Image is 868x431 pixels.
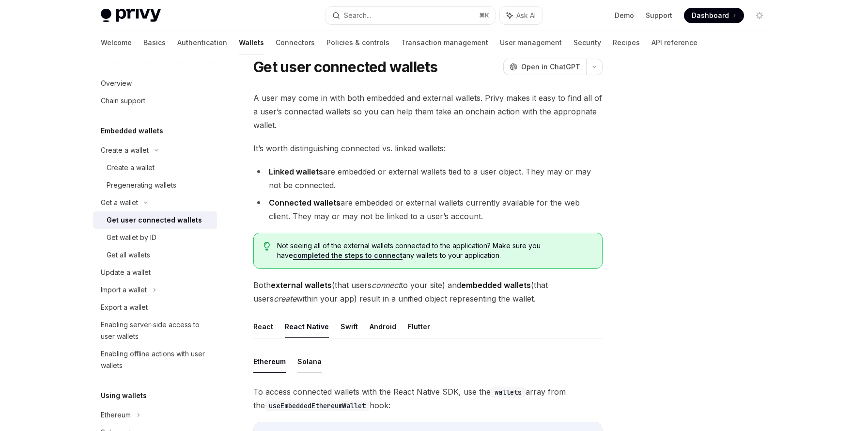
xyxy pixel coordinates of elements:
strong: embedded wallets [461,280,531,290]
a: Export a wallet [93,299,217,316]
strong: Linked wallets [269,167,323,176]
button: Swift [341,315,358,338]
a: Demo [615,11,634,20]
a: Security [573,31,601,54]
button: Open in ChatGPT [503,59,586,75]
code: wallets [491,387,526,398]
div: Get user connected wallets [107,214,202,226]
div: Export a wallet [101,302,148,313]
em: create [274,294,296,303]
div: Create a wallet [101,144,149,156]
button: React [253,315,273,338]
a: Connectors [276,31,315,54]
a: Welcome [101,31,132,54]
button: Toggle dark mode [752,8,767,23]
a: Wallets [239,31,264,54]
a: Policies & controls [326,31,389,54]
div: Get all wallets [107,249,150,261]
a: completed the steps to connect [293,251,403,260]
button: Ask AI [500,7,542,24]
h5: Embedded wallets [101,125,163,137]
button: Solana [297,350,322,373]
strong: Connected wallets [269,198,341,208]
a: Enabling server-side access to user wallets [93,316,217,345]
span: Both (that users to your site) and (that users within your app) result in a unified object repres... [253,278,603,305]
div: Update a wallet [101,267,151,278]
div: Ethereum [101,409,131,421]
span: It’s worth distinguishing connected vs. linked wallets: [253,142,603,155]
a: Get wallet by ID [93,229,217,246]
a: Support [646,11,672,20]
img: light logo [101,9,161,22]
a: Update a wallet [93,264,217,281]
span: Open in ChatGPT [521,62,580,72]
span: A user may come in with both embedded and external wallets. Privy makes it easy to find all of a ... [253,91,603,132]
button: Search...⌘K [325,7,495,24]
a: Enabling offline actions with user wallets [93,345,217,374]
a: Transaction management [401,31,488,54]
a: API reference [651,31,697,54]
a: Basics [143,31,166,54]
div: Enabling server-side access to user wallets [101,319,211,342]
a: Get user connected wallets [93,211,217,229]
strong: external wallets [271,280,332,290]
div: Pregenerating wallets [107,179,176,191]
div: Search... [344,10,371,21]
div: Import a wallet [101,284,147,296]
code: useEmbeddedEthereumWallet [265,400,370,411]
a: Authentication [177,31,227,54]
li: are embedded or external wallets currently available for the web client. They may or may not be l... [253,196,603,223]
a: Overview [93,75,217,92]
button: React Native [285,315,329,338]
span: To access connected wallets with the React Native SDK, use the array from the hook: [253,385,603,412]
em: connect [372,280,401,290]
span: Ask AI [516,11,536,20]
div: Chain support [101,95,145,107]
svg: Tip [263,242,270,251]
div: Create a wallet [107,162,155,174]
button: Android [370,315,396,338]
span: Dashboard [692,11,729,20]
a: Pregenerating wallets [93,176,217,194]
button: Ethereum [253,350,286,373]
a: Chain support [93,92,217,110]
h1: Get user connected wallets [253,58,438,76]
a: User management [500,31,562,54]
h5: Using wallets [101,390,147,401]
div: Get a wallet [101,197,138,208]
div: Get wallet by ID [107,232,156,243]
li: are embedded or external wallets tied to a user object. They may or may not be connected. [253,165,603,192]
a: Recipes [613,31,640,54]
a: Dashboard [684,8,744,23]
span: Not seeing all of the external wallets connected to the application? Make sure you have any walle... [277,241,592,260]
span: ⌘ K [479,12,489,19]
a: Create a wallet [93,159,217,176]
div: Enabling offline actions with user wallets [101,348,211,371]
button: Flutter [408,315,430,338]
a: Get all wallets [93,246,217,264]
div: Overview [101,78,132,89]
